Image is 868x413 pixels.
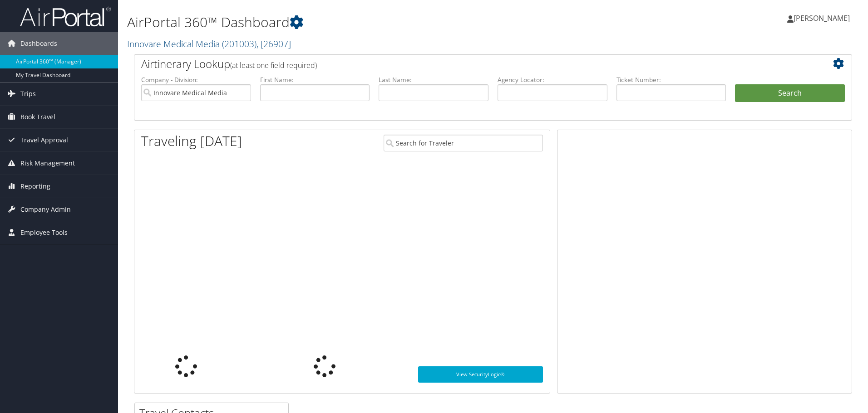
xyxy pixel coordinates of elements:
h2: Airtinerary Lookup [141,56,785,72]
span: ( 201003 ) [222,38,256,50]
span: Risk Management [20,152,75,175]
span: Company Admin [20,198,71,221]
img: airportal-logo.png [20,6,111,27]
span: Reporting [20,175,50,198]
label: Last Name: [379,75,488,84]
span: Dashboards [20,32,57,55]
a: Innovare Medical Media [127,38,291,50]
h1: Traveling [DATE] [141,131,242,151]
span: [PERSON_NAME] [794,13,850,23]
span: Employee Tools [20,221,68,244]
span: Travel Approval [20,129,68,151]
span: (at least one field required) [230,60,317,70]
a: [PERSON_NAME] [787,5,859,32]
a: View SecurityLogic® [418,366,543,383]
input: Search for Traveler [384,135,543,151]
button: Search [735,84,845,102]
label: Agency Locator: [498,75,607,84]
span: Book Travel [20,106,55,128]
label: Ticket Number: [616,75,726,84]
label: First Name: [260,75,370,84]
span: , [ 26907 ] [256,38,291,50]
span: Trips [20,83,36,105]
h1: AirPortal 360™ Dashboard [127,13,615,32]
label: Company - Division: [141,75,251,84]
